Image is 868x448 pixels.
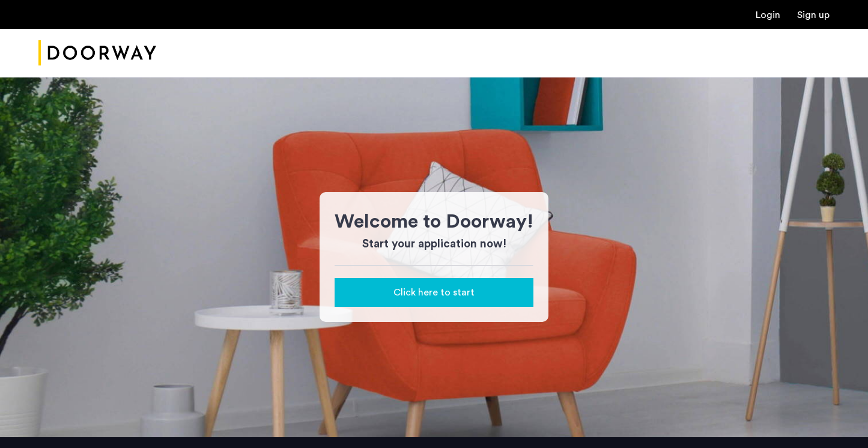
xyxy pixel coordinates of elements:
button: button [335,278,533,307]
img: logo [38,31,156,76]
h3: Start your application now! [335,236,533,253]
a: Cazamio Logo [38,31,156,76]
h1: Welcome to Doorway! [335,207,533,236]
a: Registration [797,10,830,20]
a: Login [756,10,780,20]
span: Click here to start [393,285,475,300]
